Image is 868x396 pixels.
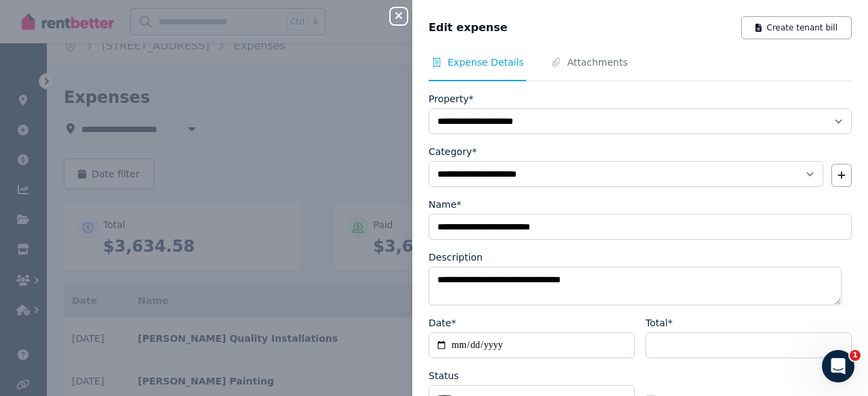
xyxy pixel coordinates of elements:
span: Expense Details [448,56,524,69]
span: Attachments [567,56,627,69]
label: Name* [429,198,461,211]
label: Status [429,369,459,382]
label: Property* [429,92,473,106]
label: Description [429,250,483,264]
iframe: Intercom live chat [822,350,854,382]
label: Date* [429,316,456,330]
label: Total* [646,316,673,330]
span: 1 [850,350,861,361]
nav: Tabs [429,56,852,81]
button: Create tenant bill [741,16,852,39]
label: Category* [429,145,477,158]
span: Edit expense [429,20,507,36]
